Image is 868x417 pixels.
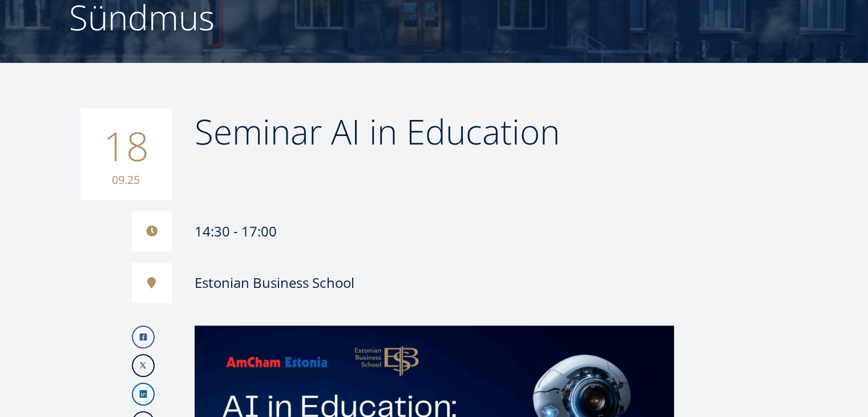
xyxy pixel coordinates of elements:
img: X [133,355,154,376]
div: Estonian Business School [195,274,354,291]
div: 18 [80,109,172,200]
div: 14:30 - 17:00 [132,211,674,251]
span: Seminar AI in Education [195,108,560,155]
small: 09.25 [92,171,160,189]
a: Facebook [132,326,155,348]
a: Linkedin [132,383,155,406]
